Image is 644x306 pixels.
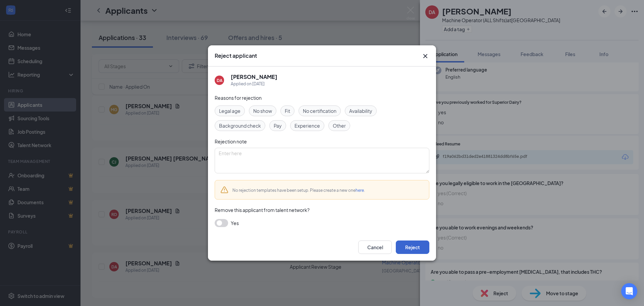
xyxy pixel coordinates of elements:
svg: Warning [220,186,228,194]
span: No certification [303,107,336,115]
button: Close [421,52,429,60]
div: Open Intercom Messenger [621,283,637,299]
button: Reject [396,241,429,254]
div: DA [217,78,222,83]
span: Background check [219,122,261,129]
span: Availability [349,107,372,115]
a: here [356,188,364,193]
div: Applied on [DATE] [231,81,277,87]
span: Remove this applicant from talent network? [215,207,310,213]
span: Other [333,122,346,129]
span: Yes [231,219,239,227]
span: Legal age [219,107,240,115]
span: No show [253,107,272,115]
h5: [PERSON_NAME] [231,73,277,81]
span: Fit [285,107,290,115]
span: Reasons for rejection [215,95,262,101]
span: Experience [294,122,320,129]
span: Rejection note [215,138,247,144]
h3: Reject applicant [215,52,257,59]
svg: Cross [421,52,429,60]
span: No rejection templates have been setup. Please create a new one . [232,188,365,193]
span: Pay [274,122,282,129]
button: Cancel [358,241,392,254]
